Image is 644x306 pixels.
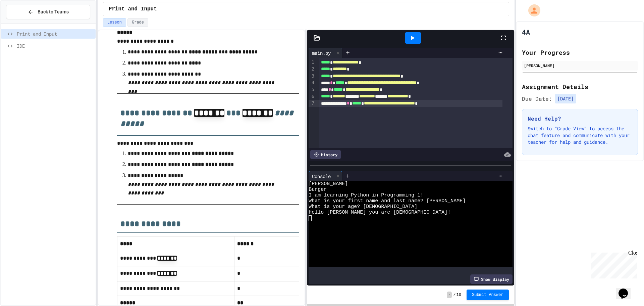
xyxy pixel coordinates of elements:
[309,204,417,210] span: What is your age? [DEMOGRAPHIC_DATA]
[17,42,93,49] span: IDE
[109,5,157,13] span: Print and Input
[309,49,334,56] div: main.py
[467,290,509,300] button: Submit Answer
[309,192,423,198] span: I am learning Python in Programming 1!
[447,292,452,298] span: -
[310,150,341,159] div: History
[616,279,637,299] iframe: chat widget
[522,27,530,37] h1: 4A
[521,3,542,18] div: My Account
[528,125,632,145] p: Switch to "Grade View" to access the chat feature and communicate with your teacher for help and ...
[588,250,637,278] iframe: chat widget
[3,3,46,43] div: Chat with us now!Close
[6,5,90,19] button: Back to Teams
[472,292,503,298] span: Submit Answer
[309,66,315,73] div: 2
[522,82,638,91] h2: Assignment Details
[309,48,342,58] div: main.py
[457,292,461,298] span: 10
[103,18,126,27] button: Lesson
[555,94,576,103] span: [DATE]
[309,93,315,100] div: 6
[470,274,513,284] div: Show display
[309,198,466,204] span: What is your first name and last name? [PERSON_NAME]
[309,187,327,192] span: Burger
[522,48,638,57] h2: Your Progress
[309,171,342,181] div: Console
[309,173,334,180] div: Console
[309,86,315,93] div: 5
[38,8,69,15] span: Back to Teams
[524,62,636,69] div: [PERSON_NAME]
[127,18,148,27] button: Grade
[453,292,455,298] span: /
[309,73,315,80] div: 3
[522,95,552,103] span: Due Date:
[17,30,93,37] span: Print and Input
[309,59,315,66] div: 1
[309,80,315,86] div: 4
[309,210,450,215] span: Hello [PERSON_NAME] you are [DEMOGRAPHIC_DATA]!
[309,181,348,187] span: [PERSON_NAME]
[309,100,315,107] div: 7
[528,115,632,123] h3: Need Help?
